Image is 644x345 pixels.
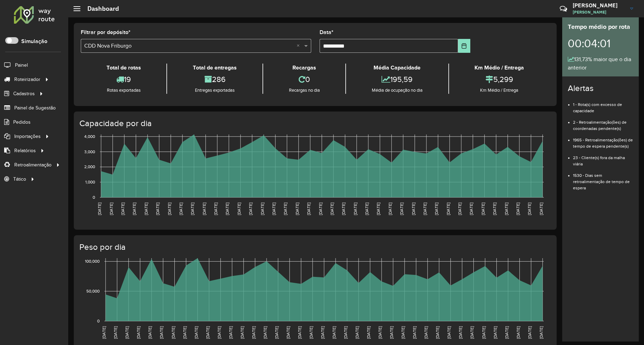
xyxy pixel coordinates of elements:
div: Total de entregas [169,64,260,72]
text: 0 [97,319,100,323]
li: 1 - Rota(s) com excesso de capacidade [573,96,633,114]
text: [DATE] [353,203,358,215]
text: [DATE] [424,326,428,339]
text: [DATE] [341,203,346,215]
text: [DATE] [470,326,474,339]
text: [DATE] [504,203,509,215]
div: Média de ocupação no dia [348,87,446,94]
text: [DATE] [213,203,218,215]
h2: Dashboard [80,5,119,13]
text: [DATE] [194,326,198,339]
text: [DATE] [144,203,148,215]
div: 286 [169,72,260,87]
text: [DATE] [516,203,520,215]
label: Simulação [21,37,47,46]
span: Relatórios [14,147,36,154]
text: [DATE] [481,203,485,215]
div: 5,299 [451,72,548,87]
text: [DATE] [109,203,113,215]
div: 195,59 [348,72,446,87]
text: [DATE] [136,326,141,339]
text: [DATE] [190,203,195,215]
text: [DATE] [378,326,382,339]
text: [DATE] [446,203,450,215]
button: Choose Date [458,39,470,53]
text: [DATE] [295,203,299,215]
text: [DATE] [286,326,290,339]
li: 1965 - Retroalimentação(ões) de tempo de espera pendente(s) [573,132,633,149]
text: [DATE] [274,326,279,339]
span: Pedidos [13,118,31,126]
div: Total de rotas [83,64,165,72]
span: Tático [13,175,26,183]
label: Filtrar por depósito [81,28,131,36]
text: [DATE] [297,326,302,339]
text: [DATE] [539,203,543,215]
text: [DATE] [447,326,451,339]
text: [DATE] [102,326,106,339]
text: [DATE] [306,203,311,215]
text: [DATE] [516,326,520,339]
text: 0 [93,195,95,199]
text: [DATE] [504,326,509,339]
text: [DATE] [263,326,267,339]
span: Importações [14,133,41,140]
a: Contato Rápido [556,1,571,16]
text: 4,000 [84,134,95,139]
text: [DATE] [240,326,244,339]
text: [DATE] [113,326,118,339]
li: 2 - Retroalimentação(ões) de coordenadas pendente(s) [573,114,633,132]
text: [DATE] [148,326,152,339]
text: 50,000 [86,289,100,293]
text: [DATE] [237,203,241,215]
text: [DATE] [411,203,416,215]
text: 2,000 [84,165,95,169]
text: [DATE] [159,326,164,339]
text: 1,000 [85,180,95,184]
h3: [PERSON_NAME] [573,2,625,9]
text: [DATE] [182,326,187,339]
li: 1530 - Dias sem retroalimentação de tempo de espera [573,167,633,191]
text: [DATE] [343,326,348,339]
text: [DATE] [283,203,288,215]
div: Recargas no dia [265,87,344,94]
text: [DATE] [364,203,369,215]
text: [DATE] [389,326,394,339]
div: 0 [265,72,344,87]
text: [DATE] [493,326,497,339]
div: Km Médio / Entrega [451,87,548,94]
text: [DATE] [388,203,392,215]
text: [DATE] [248,203,253,215]
text: [DATE] [228,326,233,339]
text: [DATE] [457,203,462,215]
text: [DATE] [217,326,221,339]
text: [DATE] [423,203,427,215]
text: [DATE] [260,203,265,215]
text: [DATE] [171,326,175,339]
text: [DATE] [251,326,256,339]
text: [DATE] [527,203,532,215]
text: [DATE] [330,203,334,215]
text: [DATE] [132,203,136,215]
h4: Capacidade por dia [79,118,550,129]
div: Tempo médio por rota [568,22,633,32]
span: [PERSON_NAME] [573,9,625,15]
div: 131,73% maior que o dia anterior [568,55,633,72]
text: [DATE] [155,203,160,215]
text: [DATE] [272,203,276,215]
text: [DATE] [435,326,440,339]
text: [DATE] [309,326,313,339]
text: [DATE] [97,203,102,215]
text: [DATE] [527,326,532,339]
text: [DATE] [399,203,404,215]
text: [DATE] [366,326,371,339]
text: [DATE] [412,326,417,339]
div: Média Capacidade [348,64,446,72]
div: 00:04:01 [568,32,633,55]
text: [DATE] [120,203,125,215]
div: Rotas exportadas [83,87,165,94]
div: Recargas [265,64,344,72]
text: [DATE] [401,326,405,339]
text: [DATE] [202,203,206,215]
label: Data [320,28,333,36]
